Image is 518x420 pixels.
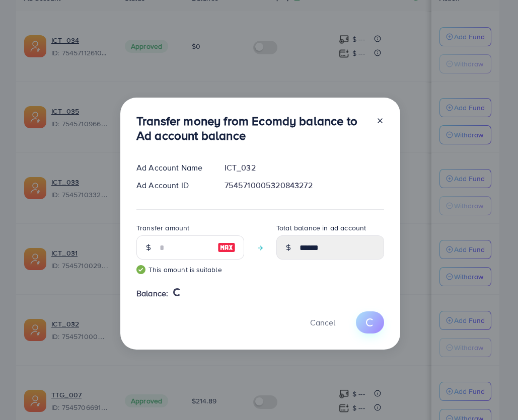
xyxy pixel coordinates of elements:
[217,241,236,254] img: image
[310,317,335,328] span: Cancel
[136,223,189,233] label: Transfer amount
[136,114,368,143] h3: Transfer money from Ecomdy balance to Ad account balance
[298,311,348,333] button: Cancel
[128,180,216,191] div: Ad Account ID
[128,162,216,174] div: Ad Account Name
[475,375,510,412] iframe: Chat
[136,288,168,299] span: Balance:
[216,180,392,191] div: 7545710005320843272
[136,265,244,275] small: This amount is suitable
[276,223,366,233] label: Total balance in ad account
[216,162,392,174] div: ICT_032
[136,265,145,274] img: guide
